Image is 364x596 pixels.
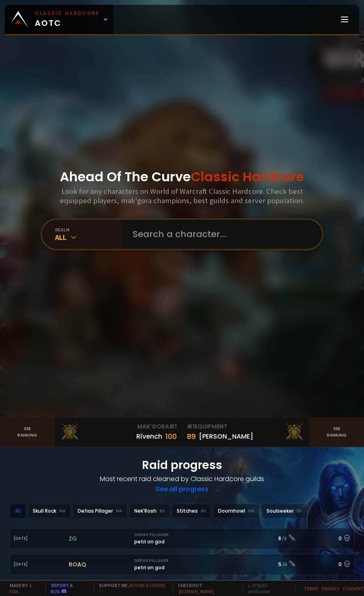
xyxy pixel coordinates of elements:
small: Classic Hardcore [35,10,99,17]
a: [DATE]roaqpetri on godDefias Pillager5 /60 [10,554,354,575]
span: Checkout [173,582,238,594]
div: Stitches [171,504,211,518]
a: Terms [304,585,319,592]
a: Seeranking [309,418,364,447]
div: Skull Rock [28,504,71,518]
small: EU [297,508,302,514]
div: Equipment [187,422,304,431]
div: Mak'Gora [59,422,177,431]
a: Mak'Gora#1Rîvench100 [55,418,182,447]
a: Report a bug [51,582,73,594]
a: Privacy [322,585,339,592]
small: EU [160,508,165,514]
div: All [55,233,123,242]
h1: Ahead Of The Curve [60,167,304,187]
span: AOTC [35,10,99,29]
small: NA [116,508,122,514]
div: 89 [187,431,196,442]
div: Soulseeker [261,504,307,518]
div: Doomhowl [213,504,260,518]
a: Classic HardcoreAOTC [5,5,113,34]
a: #1Equipment89[PERSON_NAME] [182,418,309,447]
a: See all progress [156,484,208,494]
span: Made by [5,582,40,594]
small: EU [201,508,206,514]
a: [DATE]zgpetri on godDefias Pillager8 /90 [10,528,354,549]
small: NA [59,508,66,514]
div: Rîvench [136,431,162,441]
h1: Raid progress [10,457,354,474]
div: realm [55,227,123,233]
a: a fan [10,582,32,594]
span: # 1 [187,422,195,431]
div: Defias Pillager [72,504,127,518]
span: v. d752d5 - production [243,582,290,594]
a: Consent [343,585,364,592]
h4: Most recent raid cleaned by Classic Hardcore guilds [10,474,354,484]
span: Support me, [94,582,168,594]
small: NA [248,508,254,514]
a: Buy me a coffee [99,582,165,594]
input: Search a character... [128,220,312,249]
span: # 1 [169,422,177,431]
span: Classic Hardcore [191,168,304,186]
div: 100 [165,431,177,442]
div: [PERSON_NAME] [199,431,253,441]
div: Nek'Rosh [129,504,170,518]
a: [DOMAIN_NAME] [179,588,214,594]
div: All [10,504,26,518]
h3: Look for any characters on World of Warcraft Classic Hardcore. Check best equipped players, mak'g... [55,187,309,205]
